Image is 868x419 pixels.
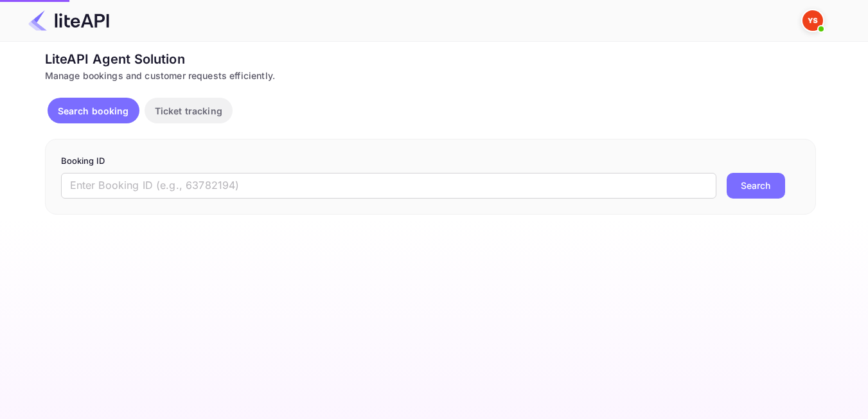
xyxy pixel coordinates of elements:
div: LiteAPI Agent Solution [45,49,816,69]
input: Enter Booking ID (e.g., 63782194) [61,173,716,199]
p: Booking ID [61,155,800,168]
button: Search [727,173,785,199]
p: Ticket tracking [155,104,222,118]
img: LiteAPI Logo [28,10,109,31]
div: Manage bookings and customer requests efficiently. [45,69,816,82]
p: Search booking [58,104,129,118]
img: Yandex Support [802,10,823,31]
